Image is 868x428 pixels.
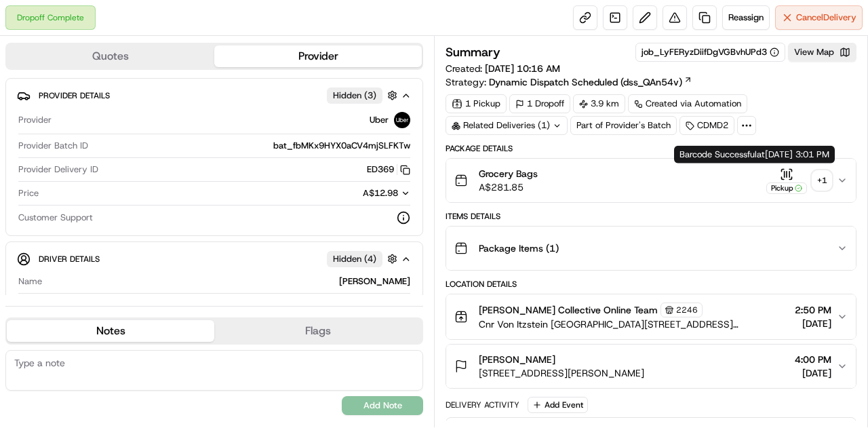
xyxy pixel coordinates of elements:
span: [DATE] 10:16 AM [485,62,560,75]
span: [PERSON_NAME] Collective Online Team [479,303,658,317]
span: bat_fbMKx9HYX0aCV4mjSLFKTw [273,140,410,152]
button: Grocery BagsA$281.85Pickup+1 [446,159,856,202]
span: Provider Delivery ID [18,163,98,176]
span: Created: [446,62,560,75]
button: Flags [214,320,422,342]
span: [PERSON_NAME] [479,353,555,366]
div: Related Deliveries (1) [446,116,568,135]
div: [PERSON_NAME] [47,275,410,288]
div: 1 Pickup [446,94,507,113]
span: Name [18,275,42,288]
span: Cancel Delivery [796,12,856,24]
span: Grocery Bags [479,167,538,180]
span: [DATE] [795,317,831,330]
span: Uber [370,114,389,126]
div: Barcode Successful [674,146,835,163]
span: A$12.98 [363,187,398,199]
button: Hidden (3) [327,87,401,104]
span: Provider Batch ID [18,140,88,152]
span: Price [18,187,39,199]
button: ED369 [367,163,410,176]
button: Hidden (4) [327,250,401,267]
div: 1 Dropoff [509,94,570,113]
button: Provider [214,45,422,67]
div: Package Details [446,143,856,154]
a: Dynamic Dispatch Scheduled (dss_QAn54v) [489,75,692,89]
button: A$12.98 [291,187,410,199]
button: Pickup+1 [766,168,831,194]
span: [STREET_ADDRESS][PERSON_NAME] [479,366,644,380]
button: [PERSON_NAME][STREET_ADDRESS][PERSON_NAME]4:00 PM[DATE] [446,345,856,388]
div: Strategy: [446,75,692,89]
span: Customer Support [18,212,93,224]
button: Driver DetailsHidden (4) [17,248,412,270]
a: Created via Automation [628,94,747,113]
div: + 1 [812,171,831,190]
span: Package Items ( 1 ) [479,241,559,255]
span: Hidden ( 3 ) [333,90,376,102]
span: 2246 [676,305,698,315]
span: Reassign [728,12,764,24]
span: Provider Details [39,90,110,101]
span: Provider [18,114,52,126]
span: Cnr Von Itzstein [GEOGRAPHIC_DATA][STREET_ADDRESS][GEOGRAPHIC_DATA] [479,317,789,331]
div: CDMD2 [679,116,734,135]
div: Location Details [446,279,856,290]
button: Reassign [722,5,770,30]
span: A$281.85 [479,180,538,194]
span: 4:00 PM [795,353,831,366]
div: 3.9 km [573,94,625,113]
h3: Summary [446,46,500,58]
button: Notes [7,320,214,342]
div: Delivery Activity [446,400,519,410]
button: Quotes [7,45,214,67]
span: 2:50 PM [795,303,831,317]
button: CancelDelivery [775,5,863,30]
img: uber-new-logo.jpeg [394,112,410,128]
button: Provider DetailsHidden (3) [17,84,412,106]
button: Pickup [766,168,807,194]
span: [DATE] [795,366,831,380]
button: Add Event [528,397,588,413]
button: View Map [788,43,856,62]
span: at [DATE] 3:01 PM [757,149,829,160]
div: Items Details [446,211,856,222]
button: job_LyFERyzDiifDgVGBvhUPd3 [642,46,779,58]
button: [PERSON_NAME] Collective Online Team2246Cnr Von Itzstein [GEOGRAPHIC_DATA][STREET_ADDRESS][GEOGRA... [446,294,856,339]
span: Driver Details [39,254,100,265]
button: Package Items (1) [446,227,856,270]
div: Pickup [766,182,807,194]
span: Hidden ( 4 ) [333,253,376,265]
span: Dynamic Dispatch Scheduled (dss_QAn54v) [489,75,682,89]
